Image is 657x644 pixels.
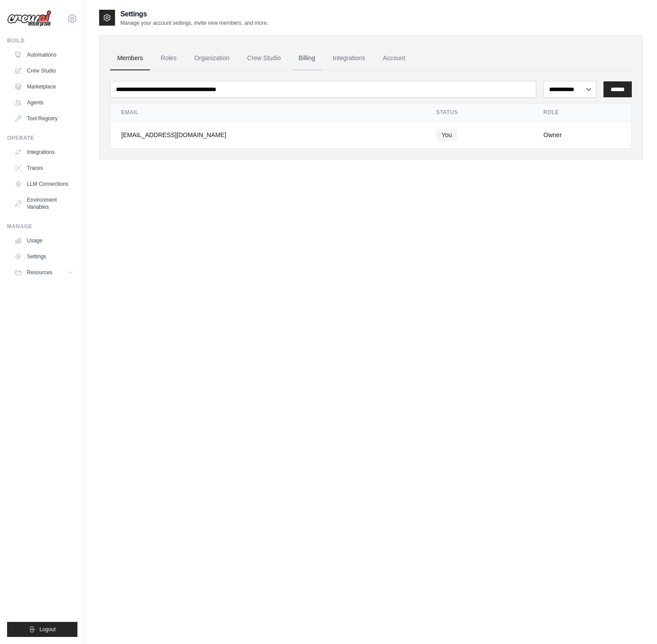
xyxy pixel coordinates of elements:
div: Manage [7,223,77,230]
a: Traces [11,161,77,175]
a: Marketplace [11,80,77,94]
div: [EMAIL_ADDRESS][DOMAIN_NAME] [121,130,415,139]
a: Organization [187,46,236,70]
a: Integrations [326,46,372,70]
div: Build [7,37,77,44]
a: Crew Studio [11,64,77,78]
a: Automations [11,48,77,62]
a: Roles [154,46,184,70]
span: Logout [39,626,56,633]
h2: Settings [120,9,268,19]
a: Crew Studio [240,46,288,70]
a: Members [110,46,150,70]
div: Operate [7,134,77,142]
a: Billing [292,46,322,70]
a: Environment Variables [11,193,77,214]
th: Role [533,103,631,122]
a: Account [376,46,412,70]
a: Integrations [11,145,77,159]
button: Resources [11,265,77,280]
th: Email [111,103,426,122]
img: Logo [7,10,51,27]
div: Owner [543,130,621,139]
button: Logout [7,622,77,637]
p: Manage your account settings, invite new members, and more. [120,19,268,27]
span: You [436,129,457,141]
a: LLM Connections [11,177,77,191]
a: Agents [11,96,77,110]
a: Tool Registry [11,111,77,126]
th: Status [426,103,533,122]
span: Resources [27,269,52,276]
a: Settings [11,249,77,264]
a: Usage [11,234,77,248]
